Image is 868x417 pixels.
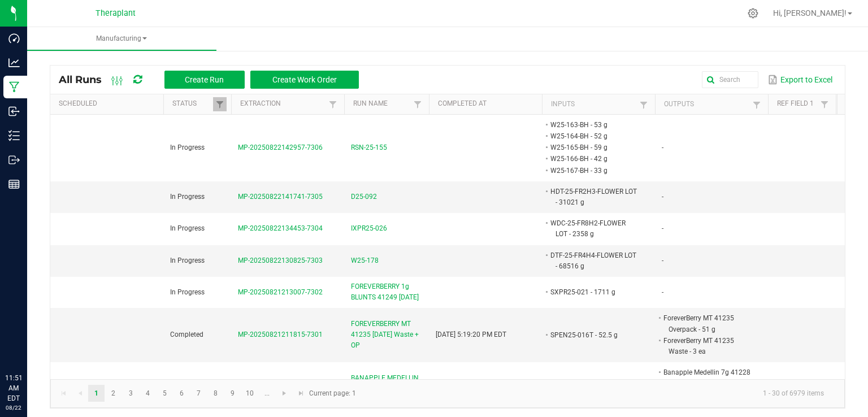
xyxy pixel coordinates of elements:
[272,75,337,84] span: Create Work Order
[8,33,20,44] inline-svg: Dashboard
[8,130,20,141] inline-svg: Inventory
[27,27,216,51] a: Manufacturing
[293,385,309,402] a: Go to the last page
[549,250,638,272] li: DTF-25-FR4H4-FLOWER LOT - 68516 g
[746,8,760,19] div: Manage settings
[351,373,422,406] span: BANAPPLE MEDELLIN 7g 41228 [DATE] Waste + OP
[351,255,379,266] span: W25-178
[213,97,227,111] a: Filter
[185,75,224,84] span: Create Run
[351,192,377,202] span: D25-092
[765,70,835,89] button: Export to Excel
[164,71,245,89] button: Create Run
[59,99,159,108] a: ScheduledSortable
[250,71,359,89] button: Create Work Order
[438,99,537,108] a: Completed AtSortable
[190,385,207,402] a: Page 7
[8,81,20,93] inline-svg: Manufacturing
[96,8,136,18] span: Theraplant
[172,99,212,108] a: StatusSortable
[280,389,289,398] span: Go to the next page
[702,71,758,88] input: Search
[326,97,340,111] a: Filter
[8,154,20,166] inline-svg: Outbound
[542,94,655,115] th: Inputs
[351,319,422,351] span: FOREVERBERRY MT 41235 [DATE] Waste + OP
[238,224,323,232] span: MP-20250822134453-7304
[242,385,258,402] a: Page 10
[655,245,768,277] td: -
[238,331,323,338] span: MP-20250821211815-7301
[8,179,20,190] inline-svg: Reports
[549,329,638,341] li: SPEN25-016T - 52.5 g
[436,331,506,338] span: [DATE] 5:19:20 PM EDT
[238,193,323,201] span: MP-20250822141741-7305
[777,99,817,108] a: Ref Field 1Sortable
[224,385,241,402] a: Page 9
[259,385,275,402] a: Page 11
[170,224,205,232] span: In Progress
[5,373,22,403] p: 11:51 AM EDT
[238,144,323,151] span: MP-20250822142957-7306
[549,119,638,131] li: W25-163-BH - 53 g
[662,312,751,335] li: ForeverBerry MT 41235 Overpack - 51 g
[655,94,768,115] th: Outputs
[8,106,20,117] inline-svg: Inbound
[549,142,638,153] li: W25-165-BH - 59 g
[655,181,768,213] td: -
[276,385,293,402] a: Go to the next page
[50,379,845,408] kendo-pager: Current page: 1
[662,367,751,389] li: Banapple Medellin 7g 41228 Overpack - 329 g
[170,257,205,264] span: In Progress
[549,218,638,240] li: WDC-25-FR8H2-FLOWER LOT - 2358 g
[662,335,751,357] li: ForeverBerry MT 41235 Waste - 3 ea
[11,327,45,360] iframe: Resource center
[170,331,203,338] span: Completed
[549,378,638,400] li: ABM-25-FR8H2-FLOWER LOT - 531 g
[818,97,831,111] a: Filter
[170,193,205,201] span: In Progress
[655,277,768,308] td: -
[353,99,410,108] a: Run NameSortable
[238,288,323,296] span: MP-20250821213007-7302
[351,281,422,303] span: FOREVERBERRY 1g BLUNTS 41249 [DATE]
[207,385,224,402] a: Page 8
[123,385,139,402] a: Page 3
[549,186,638,208] li: HDT-25-FR2H3-FLOWER LOT - 31021 g
[8,57,20,68] inline-svg: Analytics
[157,385,173,402] a: Page 5
[773,8,847,18] span: Hi, [PERSON_NAME]!
[351,142,387,153] span: RSN-25-155
[88,385,105,402] a: Page 1
[5,403,22,412] p: 08/22
[351,223,387,234] span: IXPR25-026
[240,99,325,108] a: ExtractionSortable
[411,97,424,111] a: Filter
[655,115,768,181] td: -
[655,213,768,245] td: -
[173,385,190,402] a: Page 6
[140,385,156,402] a: Page 4
[637,98,650,112] a: Filter
[750,98,763,112] a: Filter
[27,34,216,44] span: Manufacturing
[549,286,638,298] li: SXPR25-021 - 1711 g
[297,389,306,398] span: Go to the last page
[170,144,205,151] span: In Progress
[105,385,121,402] a: Page 2
[363,384,833,403] kendo-pager-info: 1 - 30 of 6979 items
[549,153,638,164] li: W25-166-BH - 42 g
[59,70,367,89] div: All Runs
[170,288,205,296] span: In Progress
[549,165,638,176] li: W25-167-BH - 33 g
[549,131,638,142] li: W25-164-BH - 52 g
[238,257,323,264] span: MP-20250822130825-7303
[33,325,47,338] iframe: Resource center unread badge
